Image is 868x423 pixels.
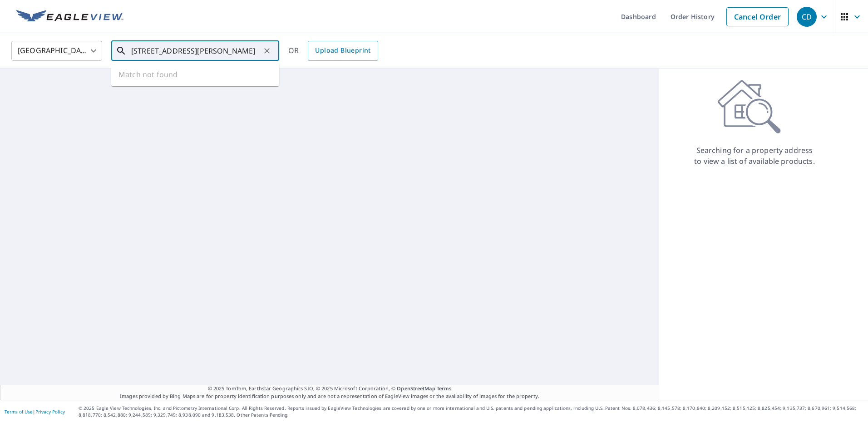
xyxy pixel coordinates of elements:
div: [GEOGRAPHIC_DATA] [11,38,102,64]
span: Upload Blueprint [315,45,370,56]
p: | [5,409,65,414]
input: Search by address or latitude-longitude [131,38,261,64]
p: © 2025 Eagle View Technologies, Inc. and Pictometry International Corp. All Rights Reserved. Repo... [79,405,863,418]
a: OpenStreetMap [397,385,435,392]
a: Terms [437,385,452,392]
button: Clear [261,44,273,57]
div: OR [288,41,378,61]
span: © 2025 TomTom, Earthstar Geographics SIO, © 2025 Microsoft Corporation, © [208,385,452,393]
a: Privacy Policy [35,408,65,415]
a: Terms of Use [5,408,33,415]
img: EV Logo [16,10,123,24]
p: Searching for a property address to view a list of available products. [694,145,815,167]
div: CD [797,7,817,27]
a: Cancel Order [726,7,789,26]
a: Upload Blueprint [308,41,378,61]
